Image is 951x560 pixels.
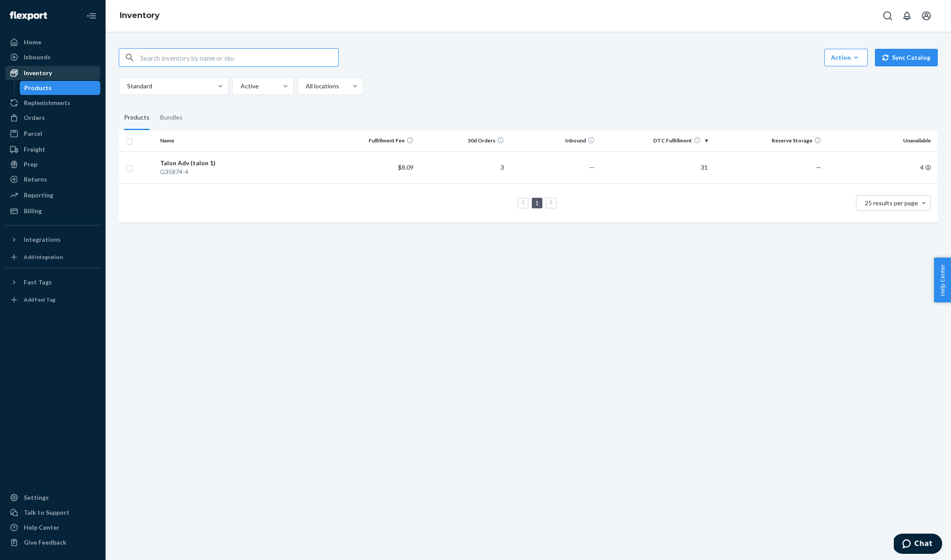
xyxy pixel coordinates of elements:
[157,130,326,151] th: Name
[417,151,508,183] td: 3
[598,151,711,183] td: 31
[24,538,66,547] div: Give Feedback
[24,145,45,154] div: Freight
[5,66,100,80] a: Inventory
[83,7,100,25] button: Close Navigation
[5,520,100,535] a: Help Center
[24,191,53,200] div: Reporting
[124,105,150,130] div: Products
[5,535,100,549] button: Give Feedback
[5,250,100,264] a: Add Integration
[5,188,100,202] a: Reporting
[24,508,69,517] div: Talk to Support
[5,96,100,110] a: Replenishments
[160,167,323,176] div: G35874-4
[24,175,47,184] div: Returns
[5,491,100,505] a: Settings
[5,293,100,307] a: Add Fast Tag
[10,11,47,20] img: Flexport logo
[126,82,127,91] input: Standard
[140,49,338,66] input: Search inventory by name or sku
[20,81,101,95] a: Products
[875,49,938,66] button: Sync Catalog
[24,69,52,77] div: Inventory
[240,82,241,91] input: Active
[5,35,100,49] a: Home
[898,7,916,25] button: Open notifications
[5,505,100,520] button: Talk to Support
[934,258,951,302] button: Help Center
[5,233,100,247] button: Integrations
[24,253,63,261] div: Add Integration
[24,207,42,215] div: Billing
[24,296,55,303] div: Add Fast Tag
[5,127,100,141] a: Parcel
[816,164,821,171] span: —
[326,130,417,151] th: Fulfillment Fee
[160,105,183,130] div: Bundles
[711,130,824,151] th: Reserve Storage
[24,113,45,122] div: Orders
[24,53,51,62] div: Inbounds
[5,204,100,218] a: Billing
[5,172,100,186] a: Returns
[825,130,938,151] th: Unavailable
[589,164,595,171] span: —
[894,534,942,556] iframe: Opens a widget where you can chat to one of our agents
[398,164,413,171] span: $8.09
[5,142,100,156] a: Freight
[24,129,42,138] div: Parcel
[865,199,918,207] span: 25 results per page
[24,160,37,169] div: Prep
[825,151,938,183] td: 4
[113,3,167,29] ol: breadcrumbs
[24,278,52,287] div: Fast Tags
[824,49,868,66] button: Action
[24,493,49,502] div: Settings
[24,38,41,47] div: Home
[918,7,935,25] button: Open account menu
[160,159,323,167] div: Talon Adv (talon 1)
[879,7,896,25] button: Open Search Box
[305,82,306,91] input: All locations
[417,130,508,151] th: 30d Orders
[24,235,61,244] div: Integrations
[24,84,51,92] div: Products
[5,111,100,125] a: Orders
[831,53,861,62] div: Action
[598,130,711,151] th: DTC Fulfillment
[508,130,598,151] th: Inbound
[120,11,160,20] a: Inventory
[5,50,100,64] a: Inbounds
[24,523,59,532] div: Help Center
[5,157,100,171] a: Prep
[534,199,541,207] a: Page 1 is your current page
[5,275,100,289] button: Fast Tags
[24,98,70,107] div: Replenishments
